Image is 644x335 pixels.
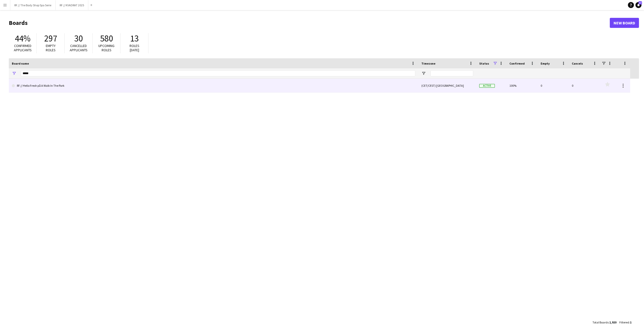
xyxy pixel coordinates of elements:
[9,19,610,27] h1: Boards
[630,320,631,324] span: 1
[100,33,113,44] span: 580
[421,62,435,65] span: Timezone
[509,62,525,65] span: Confirmed
[130,33,139,44] span: 13
[572,62,583,65] span: Cancels
[56,0,88,10] button: RF // KVADRAT 2025
[421,71,426,76] button: Open Filter Menu
[619,317,631,327] div: :
[10,0,56,10] button: RF // The Body Shop Spa Serie
[12,79,415,93] a: RF // Hello Fresh på A Walk In The Park
[479,62,489,65] span: Status
[592,317,616,327] div: :
[610,18,639,28] a: New Board
[12,71,16,76] button: Open Filter Menu
[569,79,600,92] div: 0
[74,33,83,44] span: 30
[15,33,30,44] span: 44%
[635,2,641,8] a: 37
[12,62,29,65] span: Board name
[619,320,629,324] span: Filtered
[609,320,616,324] span: 1,920
[21,70,415,76] input: Board name Filter Input
[70,43,88,52] span: Cancelled applicants
[479,84,495,88] span: Active
[506,79,538,92] div: 100%
[592,320,609,324] span: Total Boards
[44,33,57,44] span: 297
[130,43,139,52] span: Roles [DATE]
[430,70,473,76] input: Timezone Filter Input
[98,43,114,52] span: Upcoming roles
[541,62,550,65] span: Empty
[14,43,32,52] span: Confirmed applicants
[538,79,569,92] div: 0
[46,43,56,52] span: Empty roles
[638,1,642,5] span: 37
[418,79,476,92] div: (CET/CEST) [GEOGRAPHIC_DATA]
